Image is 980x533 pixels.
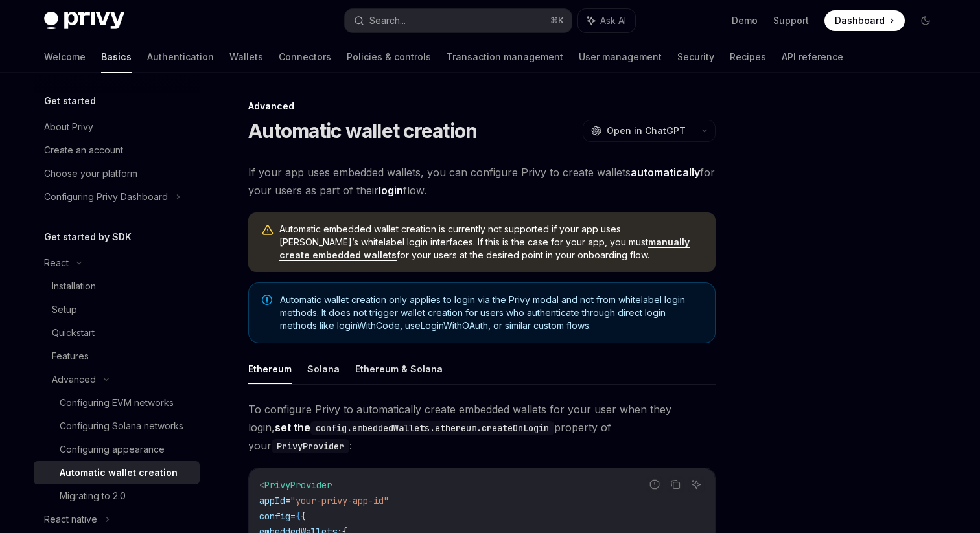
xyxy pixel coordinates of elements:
button: Open in ChatGPT [583,120,694,142]
a: Quickstart [34,321,200,345]
a: Security [677,41,714,73]
button: Solana [307,354,340,384]
span: = [285,495,290,506]
a: Authentication [147,41,214,73]
a: Automatic wallet creation [34,461,200,484]
span: PrivyProvider [264,479,332,491]
a: Installation [34,275,200,298]
div: Features [52,348,89,364]
strong: automatically [631,166,700,179]
a: Configuring Solana networks [34,414,200,438]
div: Quickstart [52,325,95,341]
a: Policies & controls [347,41,431,73]
div: React native [44,512,97,527]
a: Migrating to 2.0 [34,484,200,508]
div: Choose your platform [44,166,137,181]
a: Connectors [279,41,331,73]
button: Ask AI [688,476,705,493]
strong: set the [275,421,554,434]
code: config.embeddedWallets.ethereum.createOnLogin [310,421,554,435]
button: Ask AI [578,9,635,32]
a: Basics [101,41,132,73]
button: Ethereum & Solana [355,354,443,384]
span: To configure Privy to automatically create embedded wallets for your user when they login, proper... [248,400,716,455]
button: Report incorrect code [646,476,663,493]
span: ⌘ K [550,16,564,26]
a: User management [579,41,662,73]
div: Advanced [52,372,96,387]
a: Choose your platform [34,162,200,185]
span: Automatic embedded wallet creation is currently not supported if your app uses [PERSON_NAME]’s wh... [279,223,703,262]
a: Features [34,345,200,368]
div: Configuring appearance [60,442,165,457]
span: < [259,479,264,491]
div: Installation [52,278,96,294]
div: Configuring EVM networks [60,395,174,411]
a: Configuring appearance [34,438,200,461]
svg: Warning [261,224,274,237]
strong: login [379,184,403,197]
div: Automatic wallet creation [60,465,178,481]
a: Configuring EVM networks [34,391,200,414]
h1: Automatic wallet creation [248,119,477,142]
button: Toggle dark mode [915,10,936,31]
code: PrivyProvider [272,439,349,453]
span: { [301,510,306,522]
span: If your app uses embedded wallets, you can configure Privy to create wallets for your users as pa... [248,163,716,199]
div: Search... [369,13,406,28]
div: Configuring Privy Dashboard [44,189,168,205]
a: Create an account [34,139,200,162]
a: Transaction management [447,41,563,73]
div: Setup [52,302,77,317]
svg: Note [262,295,272,305]
a: Setup [34,298,200,321]
a: Demo [732,14,758,27]
a: Recipes [730,41,766,73]
a: Support [773,14,809,27]
span: Ask AI [600,14,626,27]
div: React [44,255,69,271]
button: Ethereum [248,354,292,384]
span: Dashboard [835,14,885,27]
span: "your-privy-app-id" [290,495,389,506]
button: Copy the contents from the code block [667,476,684,493]
a: API reference [782,41,843,73]
a: Wallets [229,41,263,73]
span: { [296,510,301,522]
div: Advanced [248,100,716,113]
h5: Get started [44,93,96,109]
span: appId [259,495,285,506]
div: Create an account [44,142,123,158]
span: Open in ChatGPT [607,124,686,137]
button: Search...⌘K [345,9,572,32]
h5: Get started by SDK [44,229,132,245]
span: Automatic wallet creation only applies to login via the Privy modal and not from whitelabel login... [280,293,702,332]
span: config [259,510,290,522]
a: Welcome [44,41,86,73]
span: = [290,510,296,522]
a: Dashboard [824,10,905,31]
div: Configuring Solana networks [60,418,183,434]
div: Migrating to 2.0 [60,488,126,504]
img: dark logo [44,12,124,30]
a: About Privy [34,115,200,139]
div: About Privy [44,119,93,135]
